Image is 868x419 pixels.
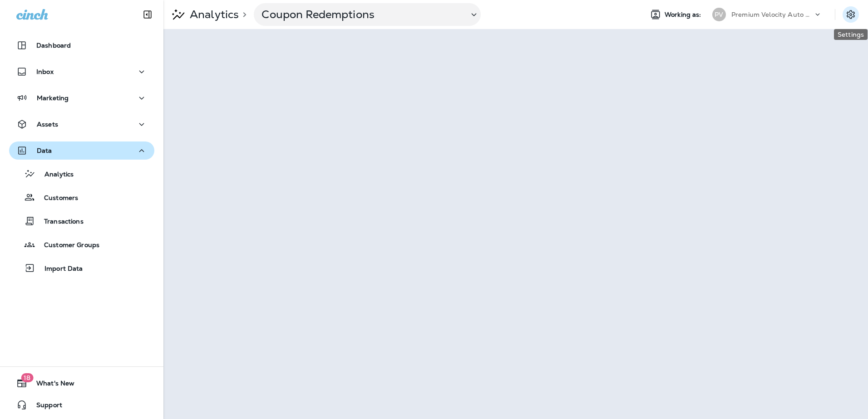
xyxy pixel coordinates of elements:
button: Assets [9,115,154,133]
button: Transactions [9,211,154,230]
button: Dashboard [9,36,154,54]
button: Data [9,141,154,160]
p: Analytics [186,8,239,21]
button: Analytics [9,164,154,183]
button: Marketing [9,89,154,107]
p: Dashboard [36,42,71,49]
p: Analytics [35,171,74,179]
button: Customer Groups [9,235,154,254]
p: Customers [35,194,78,203]
button: 18What's New [9,374,154,392]
span: 18 [21,373,33,382]
button: Collapse Sidebar [135,5,160,24]
button: Inbox [9,63,154,81]
p: Import Data [35,265,83,273]
span: What's New [27,380,74,390]
p: > [239,11,247,18]
span: Support [27,401,62,412]
p: Transactions [35,218,84,226]
p: Assets [37,121,58,128]
span: Working as: [665,11,703,19]
button: Settings [843,6,859,23]
p: Customer Groups [35,241,99,250]
button: Customers [9,188,154,207]
button: Import Data [9,258,154,278]
p: Inbox [36,68,54,75]
p: Premium Velocity Auto dba Jiffy Lube [731,11,813,18]
div: PV [712,8,726,21]
p: Coupon Redemptions [261,8,461,21]
p: Marketing [37,94,69,102]
div: Settings [834,29,868,40]
button: Support [9,396,154,414]
p: Data [37,147,52,154]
